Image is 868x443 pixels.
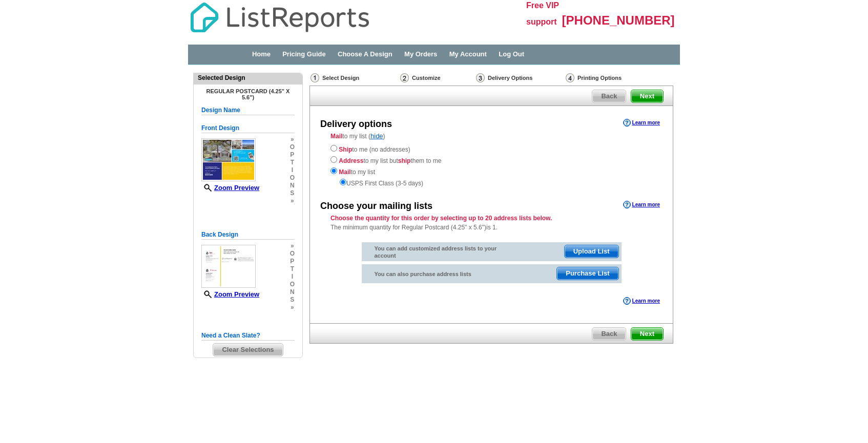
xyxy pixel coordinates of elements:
[449,50,487,58] a: My Account
[252,50,271,58] a: Home
[194,73,302,82] div: Selected Design
[201,123,295,133] h5: Front Design
[290,250,295,258] span: o
[339,157,363,164] strong: Address
[592,90,626,103] a: Back
[476,73,485,82] img: Delivery Options
[566,73,574,82] img: Printing Options & Summary
[592,327,626,341] a: Back
[201,138,256,181] img: small-thumb.jpg
[565,245,618,258] span: Upload List
[213,344,282,356] span: Clear Selections
[623,201,660,209] a: Learn more
[309,73,399,86] div: Select Design
[339,168,350,176] strong: Mail
[565,73,656,83] div: Printing Options
[320,200,432,213] div: Choose your mailing lists
[290,166,295,174] span: i
[290,151,295,159] span: p
[320,118,392,131] div: Delivery options
[330,215,552,222] strong: Choose the quantity for this order by selecting up to 20 address lists below.
[282,50,326,58] a: Pricing Guide
[201,184,259,192] a: Zoom Preview
[592,90,626,102] span: Back
[290,136,295,143] span: »
[201,245,256,288] img: small-thumb.jpg
[339,146,352,153] strong: Ship
[290,273,295,281] span: i
[400,73,409,82] img: Customize
[338,50,392,58] a: Choose A Design
[310,132,673,188] div: to my list ( )
[557,267,618,280] span: Purchase List
[310,214,673,232] div: The minimum quantity for Regular Postcard (4.25" x 5.6")is 1.
[592,328,626,340] span: Back
[330,133,342,140] strong: Mail
[290,143,295,151] span: o
[290,174,295,182] span: o
[562,13,675,27] span: [PHONE_NUMBER]
[370,132,383,140] a: hide
[499,50,524,58] a: Log Out
[404,50,437,58] a: My Orders
[623,119,660,127] a: Learn more
[631,90,663,102] span: Next
[290,265,295,273] span: t
[526,1,559,26] span: Free VIP support
[290,159,295,166] span: t
[201,230,295,240] h5: Back Design
[290,197,295,205] span: »
[290,242,295,250] span: »
[330,143,652,188] div: to me (no addresses) to my list but them to me to my list
[631,328,663,340] span: Next
[399,73,475,83] div: Customize
[475,73,565,86] div: Delivery Options
[311,73,319,82] img: Select Design
[290,304,295,311] span: »
[201,290,259,298] a: Zoom Preview
[201,106,295,115] h5: Design Name
[362,242,510,262] div: You can add customized address lists to your account
[290,258,295,265] span: p
[623,297,660,305] a: Learn more
[362,264,510,280] div: You can also purchase address lists
[330,177,652,188] div: USPS First Class (3-5 days)
[290,296,295,304] span: s
[290,288,295,296] span: n
[290,189,295,197] span: s
[290,182,295,189] span: n
[290,281,295,288] span: o
[398,157,411,164] strong: ship
[201,88,295,100] h4: Regular Postcard (4.25" x 5.6")
[201,331,295,341] h5: Need a Clean Slate?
